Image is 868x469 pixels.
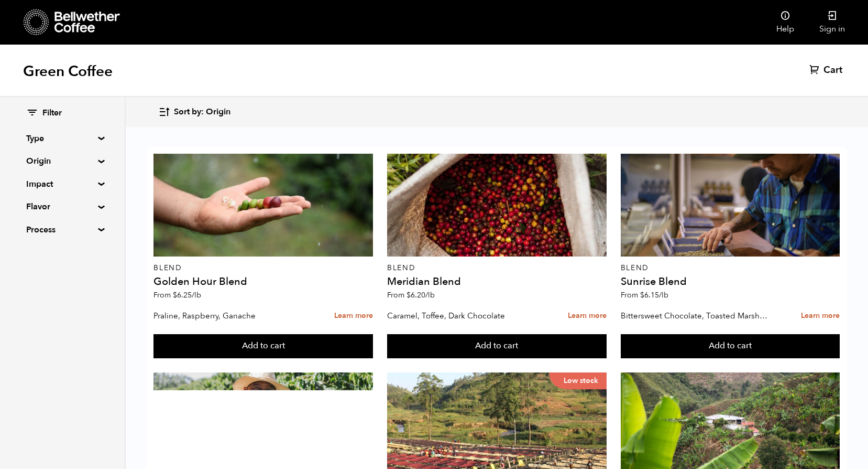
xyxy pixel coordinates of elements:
[153,276,373,287] h4: Golden Hour Blend
[640,290,644,300] span: $
[26,132,98,145] summary: Type
[621,308,770,324] p: Bittersweet Chocolate, Toasted Marshmallow, Candied Orange, Praline
[174,106,230,118] span: Sort by: Origin
[823,64,842,77] span: Cart
[659,290,668,300] span: /lb
[621,290,668,300] span: From
[153,334,373,358] button: Add to cart
[640,290,668,300] bdi: 6.15
[153,264,373,272] p: Blend
[158,100,230,124] button: Sort by: Origin
[406,290,411,300] span: $
[425,290,435,300] span: /lb
[26,200,98,213] summary: Flavor
[387,290,435,300] span: From
[549,372,607,389] p: Low stock
[26,155,98,167] summary: Origin
[387,308,536,324] p: Caramel, Toffee, Dark Chocolate
[26,223,98,236] summary: Process
[809,64,845,77] a: Cart
[23,62,113,81] h1: Green Coffee
[406,290,435,300] bdi: 6.20
[192,290,201,300] span: /lb
[387,276,607,287] h4: Meridian Blend
[173,290,177,300] span: $
[26,178,98,190] summary: Impact
[621,276,840,287] h4: Sunrise Blend
[568,305,607,327] a: Learn more
[153,308,303,324] p: Praline, Raspberry, Ganache
[621,264,840,272] p: Blend
[621,334,840,358] button: Add to cart
[42,108,62,119] span: Filter
[801,305,840,327] a: Learn more
[153,290,201,300] span: From
[387,264,607,272] p: Blend
[173,290,201,300] bdi: 6.25
[334,305,373,327] a: Learn more
[387,334,607,358] button: Add to cart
